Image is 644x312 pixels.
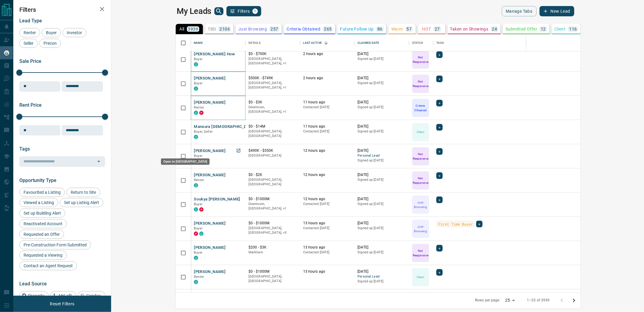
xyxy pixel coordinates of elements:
[357,158,406,163] p: Signed up [DATE]
[303,129,352,134] p: Contacted [DATE]
[19,18,42,24] span: Lead Type
[42,28,61,37] div: Buyer
[303,100,352,105] p: 11 hours ago
[41,41,59,46] span: Precon
[438,76,441,82] span: +
[248,148,297,153] p: $490K - $550K
[436,148,443,155] div: +
[21,242,89,247] span: Pre-Construction Form Submitted
[303,51,352,57] p: 2 hours ago
[248,81,297,90] p: Richmond Hill
[417,130,425,134] p: Client
[194,130,213,134] span: Buyer, Seller
[357,202,406,206] p: Signed up [DATE]
[19,230,64,239] div: Requested an Offer
[357,148,406,153] p: [DATE]
[69,190,98,195] span: Return to Site
[248,153,297,158] p: [GEOGRAPHIC_DATA]
[245,34,300,51] div: Details
[248,100,297,105] p: $0 - $3K
[194,86,198,91] div: condos.ca
[194,207,198,212] div: condos.ca
[271,27,278,31] p: 257
[194,245,226,251] button: [PERSON_NAME]
[505,27,537,31] p: Submitted Offer
[194,100,226,106] button: [PERSON_NAME]
[413,55,428,64] p: Not Responsive
[357,57,406,61] p: Signed up [DATE]
[78,291,105,300] div: Condos
[194,57,203,61] span: Buyer
[62,28,86,37] div: Investor
[413,200,428,209] p: Just Browsing
[541,27,546,31] p: 12
[569,27,577,31] p: 116
[438,100,441,106] span: +
[478,221,480,227] span: +
[21,263,75,268] span: Contact an Agent Request
[391,27,403,31] p: Warm
[19,177,56,183] span: Opportunity Type
[248,197,297,202] p: $0 - $1000M
[438,148,441,154] span: +
[354,34,409,51] div: Claimed Date
[84,293,103,298] span: Condos
[407,27,412,31] p: 57
[194,62,198,67] div: condos.ca
[377,27,383,31] p: 86
[357,269,406,274] p: [DATE]
[199,207,203,212] div: property.ca
[303,76,352,81] p: 2 hours ago
[19,6,105,13] h2: Filters
[191,34,245,51] div: Name
[357,250,406,255] p: Signed up [DATE]
[436,76,443,82] div: +
[194,226,203,230] span: Buyer
[19,146,30,152] span: Tags
[248,105,297,114] p: Toronto
[19,261,77,270] div: Contact an Agent Request
[19,251,67,260] div: Requested a Viewing
[413,152,428,161] p: Not Responsive
[502,6,536,16] button: Manage Tabs
[436,269,443,276] div: +
[194,280,198,284] div: condos.ca
[300,34,355,51] div: Last Active
[21,211,63,216] span: Set up Building Alert
[44,30,59,35] span: Buyer
[214,7,223,15] button: search button
[357,245,406,250] p: [DATE]
[21,190,63,195] span: Favourited a Listing
[194,172,226,178] button: [PERSON_NAME]
[436,124,443,131] div: +
[287,27,320,31] p: Criteria Obtained
[438,52,441,58] span: +
[19,188,65,197] div: Favourited a Listing
[303,269,352,274] p: 13 hours ago
[248,245,297,250] p: $200 - $3K
[199,111,203,115] div: property.ca
[194,197,240,202] button: Soukya [PERSON_NAME]
[219,27,230,31] p: 2106
[46,299,78,309] button: Reset Filters
[248,221,297,226] p: $0 - $1000M
[450,27,489,31] p: Taken on Showings
[527,298,550,303] p: 1–25 of 3939
[248,51,297,57] p: $0 - $700K
[19,240,91,249] div: Pre-Construction Form Submitted
[57,293,74,298] span: MrLoft
[39,39,61,48] div: Precon
[357,279,406,284] p: Signed up [DATE]
[303,202,352,206] p: Contacted [DATE]
[438,197,441,203] span: +
[303,221,352,226] p: 13 hours ago
[357,226,406,231] p: Signed up [DATE]
[357,129,406,134] p: Signed up [DATE]
[554,27,566,31] p: Client
[248,250,297,255] p: Markham
[177,6,211,16] h1: My Leads
[436,51,443,58] div: +
[194,148,226,154] button: [PERSON_NAME]
[26,293,46,298] span: Property
[357,100,406,105] p: [DATE]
